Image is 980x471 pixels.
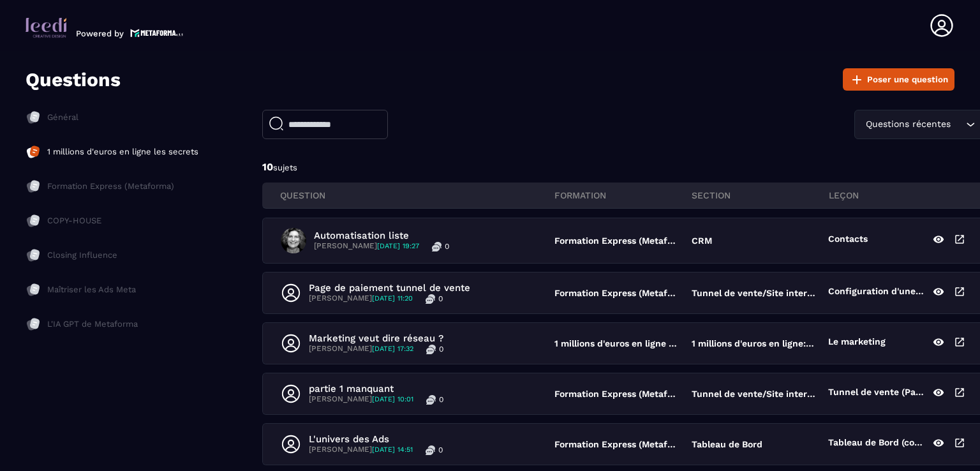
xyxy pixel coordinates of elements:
p: 0 [438,294,443,304]
p: L'univers des Ads [309,433,443,445]
img: formation-icon-inac.db86bb20.svg [26,248,41,263]
p: Tableau de Bord [692,439,762,449]
input: Search for option [953,117,963,131]
p: Tunnel de vente/Site internet [692,389,816,399]
p: 1 millions d'euros en ligne: les secrets [692,338,816,348]
img: logo [130,27,184,38]
p: 0 [439,344,443,354]
img: formation-icon-inac.db86bb20.svg [26,110,41,125]
p: Contacts [828,234,868,248]
img: formation-icon-inac.db86bb20.svg [26,213,41,228]
span: sujets [273,163,297,172]
p: Powered by [76,29,124,38]
img: formation-icon-inac.db86bb20.svg [26,179,41,194]
p: Le marketing [828,336,886,350]
p: Closing Influence [47,250,117,261]
p: FORMATION [554,190,692,201]
button: Poser une question [843,68,954,91]
p: 0 [445,241,449,251]
img: logo-branding [26,18,66,38]
span: [DATE] 19:27 [377,242,419,250]
img: formation-icon-active.2ea72e5a.svg [26,144,41,160]
p: Maîtriser les Ads Meta [47,284,136,295]
p: Tunnel de vente (Partie 3) [828,387,924,401]
p: COPY-HOUSE [47,215,101,227]
p: Questions [26,68,121,91]
img: formation-icon-inac.db86bb20.svg [26,317,41,332]
p: Formation Express (Metaforma) [554,389,679,399]
p: Formation Express (Metaforma) [554,235,679,246]
p: [PERSON_NAME] [309,445,413,455]
p: L'IA GPT de Metaforma [47,318,138,330]
p: Page de paiement tunnel de vente [309,282,470,294]
p: 0 [439,394,443,405]
span: [DATE] 10:01 [372,395,413,403]
span: [DATE] 11:20 [372,294,413,303]
p: CRM [692,235,712,246]
p: Tableau de Bord (complet) [828,437,924,451]
p: Configuration d'une page de paiement sur Metaforma [828,286,924,300]
p: Tunnel de vente/Site internet [692,288,816,298]
p: Formation Express (Metaforma) [554,288,679,298]
p: 0 [438,445,443,455]
img: formation-icon-inac.db86bb20.svg [26,282,41,297]
p: partie 1 manquant [309,383,443,394]
p: Formation Express (Metaforma) [554,439,679,449]
p: section [692,190,829,201]
p: [PERSON_NAME] [314,241,419,251]
p: Marketing veut dire réseau ? [309,333,443,344]
p: Formation Express (Metaforma) [47,181,174,192]
p: Général [47,112,78,123]
p: leçon [829,190,966,201]
p: 1 millions d'euros en ligne les secrets [554,338,679,348]
span: [DATE] 17:32 [372,345,413,353]
p: 1 millions d'euros en ligne les secrets [47,146,198,158]
span: Questions récentes [863,117,953,131]
p: [PERSON_NAME] [309,394,413,405]
p: QUESTION [280,190,554,201]
p: [PERSON_NAME] [309,344,413,354]
p: [PERSON_NAME] [309,294,413,304]
p: Automatisation liste [314,230,449,241]
span: [DATE] 14:51 [372,445,413,454]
